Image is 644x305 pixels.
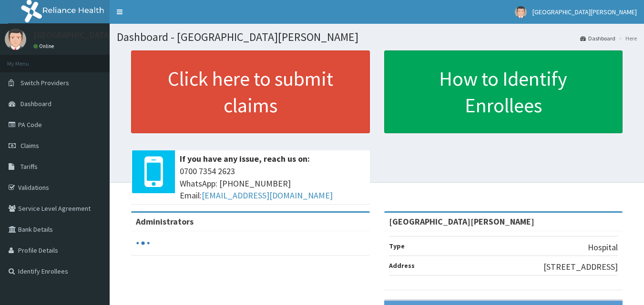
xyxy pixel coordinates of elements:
[202,190,333,201] a: [EMAIL_ADDRESS][DOMAIN_NAME]
[20,99,51,108] span: Dashboard
[180,153,310,164] b: If you have any issue, reach us on:
[543,261,618,273] p: [STREET_ADDRESS]
[33,31,174,39] p: [GEOGRAPHIC_DATA][PERSON_NAME]
[384,50,623,133] a: How to Identify Enrollees
[532,8,637,16] span: [GEOGRAPHIC_DATA][PERSON_NAME]
[136,236,150,250] svg: audio-loading
[389,216,534,227] strong: [GEOGRAPHIC_DATA][PERSON_NAME]
[33,43,56,49] a: Online
[389,261,415,270] b: Address
[588,241,618,254] p: Hospital
[580,34,615,42] a: Dashboard
[20,162,38,171] span: Tariffs
[131,50,370,133] a: Click here to submit claims
[616,34,637,42] li: Here
[117,31,637,43] h1: Dashboard - [GEOGRAPHIC_DATA][PERSON_NAME]
[389,242,405,250] b: Type
[20,79,69,87] span: Switch Providers
[20,141,39,150] span: Claims
[515,6,527,18] img: User Image
[180,165,365,202] span: 0700 7354 2623 WhatsApp: [PHONE_NUMBER] Email:
[5,29,26,50] img: User Image
[136,216,194,227] b: Administrators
